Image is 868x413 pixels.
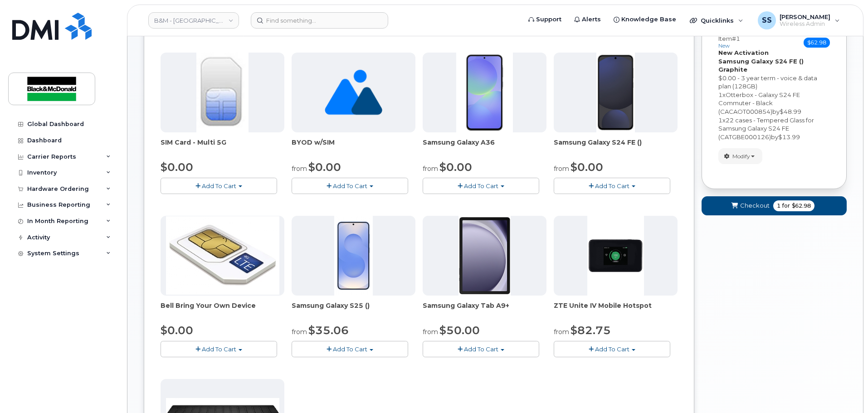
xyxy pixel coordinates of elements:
[777,202,780,210] span: 1
[423,178,539,194] button: Add To Cart
[718,66,747,73] strong: Graphite
[718,148,762,164] button: Modify
[292,341,408,357] button: Add To Cart
[439,324,480,337] span: $50.00
[161,301,284,319] div: Bell Bring Your Own Device
[718,117,814,141] span: 22 cases - Tempered Glass for Samsung Galaxy S24 FE (CATGBE000126)
[325,53,382,132] img: no_image_found-2caef05468ed5679b831cfe6fc140e25e0c280774317ffc20a367ab7fd17291e.png
[458,216,511,296] img: phone23884.JPG
[718,117,722,124] span: 1
[595,345,629,353] span: Add To Cart
[334,216,373,296] img: phone23817.JPG
[718,74,830,91] div: $0.00 - 3 year term - voice & data plan (128GB)
[292,328,307,336] small: from
[718,49,769,56] strong: New Activation
[683,11,750,29] div: Quicklinks
[792,202,811,210] span: $62.98
[701,17,734,24] span: Quicklinks
[333,182,367,189] span: Add To Cart
[554,341,670,357] button: Add To Cart
[571,160,603,174] span: $0.00
[202,345,236,353] span: Add To Cart
[423,165,438,173] small: from
[522,10,568,29] a: Support
[148,12,239,29] a: B&M - Alberta
[536,15,561,24] span: Support
[595,182,629,189] span: Add To Cart
[196,53,248,132] img: 00D627D4-43E9-49B7-A367-2C99342E128C.jpg
[554,328,569,336] small: from
[780,108,801,115] span: $48.99
[554,301,678,319] div: ZTE Unite IV Mobile Hotspot
[292,138,415,156] div: BYOD w/SIM
[718,91,800,115] span: Otterbox - Galaxy S24 FE Commuter - Black (CACAOT000854)
[554,178,670,194] button: Add To Cart
[778,133,800,141] span: $13.99
[607,10,683,29] a: Knowledge Base
[751,11,846,29] div: Samantha Shandera
[439,160,472,174] span: $0.00
[292,301,415,319] div: Samsung Galaxy S25 ()
[333,345,367,353] span: Add To Cart
[596,53,635,132] img: phone23929.JPG
[308,160,341,174] span: $0.00
[718,91,722,98] span: 1
[732,152,750,160] span: Modify
[718,116,830,141] div: x by
[718,91,830,116] div: x by
[161,341,277,357] button: Add To Cart
[423,138,546,156] div: Samsung Galaxy A36
[554,138,678,156] div: Samsung Galaxy S24 FE ()
[780,202,792,210] span: for
[161,138,284,156] div: SIM Card - Multi 5G
[780,13,830,20] span: [PERSON_NAME]
[780,20,830,28] span: Wireless Admin
[621,15,676,24] span: Knowledge Base
[292,178,408,194] button: Add To Cart
[161,324,193,337] span: $0.00
[740,201,770,210] span: Checkout
[202,182,236,189] span: Add To Cart
[423,328,438,336] small: from
[718,43,730,49] small: new
[456,53,513,132] img: phone23886.JPG
[464,182,498,189] span: Add To Cart
[571,324,611,337] span: $82.75
[718,35,740,49] h3: Item
[166,216,279,295] img: phone23274.JPG
[464,345,498,353] span: Add To Cart
[568,10,607,29] a: Alerts
[251,12,388,29] input: Find something...
[804,38,830,48] span: $62.98
[718,58,804,65] strong: Samsung Galaxy S24 FE ()
[308,324,349,337] span: $35.06
[423,341,539,357] button: Add To Cart
[587,216,644,296] img: phone23268.JPG
[702,196,847,215] button: Checkout 1 for $62.98
[423,301,546,319] div: Samsung Galaxy Tab A9+
[292,165,307,173] small: from
[554,165,569,173] small: from
[582,15,601,24] span: Alerts
[762,15,772,26] span: SS
[161,160,193,174] span: $0.00
[161,178,277,194] button: Add To Cart
[732,35,740,42] span: #1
